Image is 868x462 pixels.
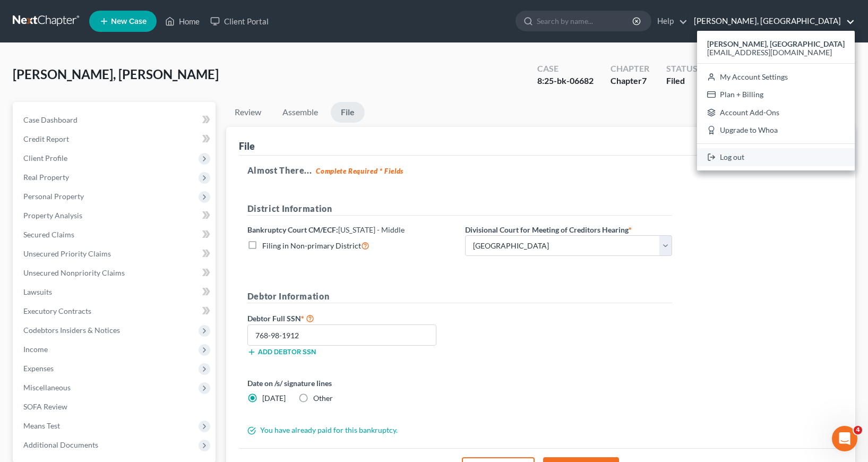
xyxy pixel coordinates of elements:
[15,263,216,283] a: Unsecured Nonpriority Claims
[666,75,698,87] div: Filed
[15,225,216,244] a: Secured Claims
[15,397,216,416] a: SOFA Review
[247,290,672,303] h5: Debtor Information
[313,393,333,403] span: Other
[23,440,98,449] span: Additional Documents
[23,115,78,124] span: Case Dashboard
[23,402,67,411] span: SOFA Review
[537,75,594,87] div: 8:25-bk-06682
[537,11,634,31] input: Search by name...
[465,224,632,235] label: Divisional Court for Meeting of Creditors Hearing
[611,75,649,87] div: Chapter
[666,63,698,75] div: Status
[23,364,54,373] span: Expenses
[23,287,52,296] span: Lawsuits
[13,66,219,82] span: [PERSON_NAME], [PERSON_NAME]
[331,102,365,123] a: File
[689,12,855,31] a: [PERSON_NAME], [GEOGRAPHIC_DATA]
[652,12,687,31] a: Help
[23,173,69,182] span: Real Property
[23,421,60,430] span: Means Test
[23,230,74,239] span: Secured Claims
[15,206,216,225] a: Property Analysis
[15,283,216,302] a: Lawsuits
[262,241,361,250] span: Filing in Non-primary District
[23,306,91,315] span: Executory Contracts
[697,68,855,86] a: My Account Settings
[23,153,67,162] span: Client Profile
[247,348,316,356] button: Add debtor SSN
[642,75,647,85] span: 7
[338,225,405,234] span: [US_STATE] - Middle
[23,192,84,201] span: Personal Property
[832,426,857,451] iframe: Intercom live chat
[697,31,855,170] div: [PERSON_NAME], [GEOGRAPHIC_DATA]
[707,48,832,57] span: [EMAIL_ADDRESS][DOMAIN_NAME]
[226,102,270,123] a: Review
[15,302,216,321] a: Executory Contracts
[247,202,672,216] h5: District Information
[23,249,111,258] span: Unsecured Priority Claims
[239,140,255,152] div: File
[23,345,48,354] span: Income
[274,102,326,123] a: Assemble
[15,130,216,149] a: Credit Report
[247,378,454,389] label: Date on /s/ signature lines
[23,268,125,277] span: Unsecured Nonpriority Claims
[205,12,274,31] a: Client Portal
[160,12,205,31] a: Home
[15,244,216,263] a: Unsecured Priority Claims
[111,18,147,25] span: New Case
[707,39,845,48] strong: [PERSON_NAME], [GEOGRAPHIC_DATA]
[697,148,855,166] a: Log out
[247,164,834,177] h5: Almost There...
[697,104,855,122] a: Account Add-Ons
[537,63,594,75] div: Case
[854,426,862,434] span: 4
[15,110,216,130] a: Case Dashboard
[23,326,120,335] span: Codebtors Insiders & Notices
[611,63,649,75] div: Chapter
[262,393,286,403] span: [DATE]
[697,85,855,104] a: Plan + Billing
[23,383,71,392] span: Miscellaneous
[242,425,677,435] div: You have already paid for this bankruptcy.
[247,324,436,346] input: XXX-XX-XXXX
[316,167,403,175] strong: Complete Required * Fields
[697,122,855,140] a: Upgrade to Whoa
[23,211,82,220] span: Property Analysis
[242,312,460,324] label: Debtor Full SSN
[23,134,69,143] span: Credit Report
[247,224,405,235] label: Bankruptcy Court CM/ECF:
